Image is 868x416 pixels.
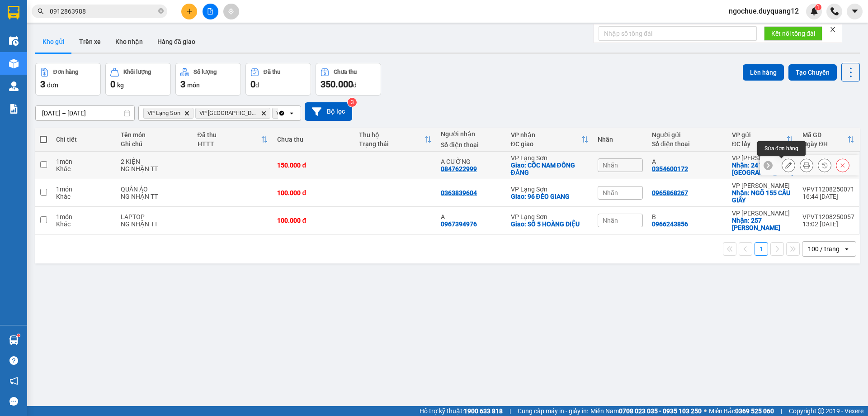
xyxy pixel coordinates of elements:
[9,335,19,345] img: warehouse-icon
[277,217,350,224] div: 100.000 đ
[175,63,241,96] button: Số lượng3món
[511,193,589,200] div: Giao: 96 ĐÈO GIANG
[9,377,18,385] span: notification
[123,69,151,75] div: Khối lượng
[158,8,164,14] span: close-circle
[732,189,793,204] div: Nhận: NGÕ 155 CẦU GIẤY
[843,245,850,253] svg: open
[108,31,150,53] button: Kho nhận
[359,131,425,139] div: Thu hộ
[321,79,353,90] span: 350.000
[8,6,19,19] img: logo-vxr
[709,406,774,416] span: Miền Bắc
[9,397,18,406] span: message
[518,406,588,416] span: Cung cấp máy in - giấy in:
[9,36,19,46] img: warehouse-icon
[150,31,203,53] button: Hàng đã giao
[722,5,806,17] span: ngochue.duyquang12
[511,213,589,220] div: VP Lạng Sơn
[184,110,189,116] svg: Delete
[802,186,854,193] div: VPVT1208250071
[72,31,108,53] button: Trên xe
[359,140,425,148] div: Trạng thái
[203,4,218,19] button: file-add
[802,213,854,220] div: VPVT1208250057
[732,162,793,176] div: Nhận: 24 VĂN PHÚ HÀ ĐÔNG
[810,7,818,15] img: icon-new-feature
[847,4,863,19] button: caret-down
[598,136,643,143] div: Nhãn
[207,8,213,14] span: file-add
[121,220,188,228] div: NG NHẬN TT
[35,31,72,53] button: Kho gửi
[181,4,197,19] button: plus
[704,409,707,413] span: ⚪️
[272,108,341,119] span: VP Minh Khai, close by backspace
[743,64,784,81] button: Lên hàng
[278,110,285,117] svg: Clear all
[506,128,593,152] th: Toggle SortBy
[228,8,234,14] span: aim
[802,220,854,228] div: 13:02 [DATE]
[180,79,185,90] span: 3
[788,64,837,81] button: Tạo Chuyến
[121,213,188,220] div: LAPTOP
[511,154,589,162] div: VP Lạng Sơn
[277,162,350,169] div: 150.000 đ
[511,131,581,139] div: VP nhận
[603,217,618,224] span: Nhãn
[652,189,688,196] div: 0965868267
[121,193,188,200] div: NG NHẬN TT
[354,128,436,152] th: Toggle SortBy
[56,186,112,193] div: 1 món
[35,63,101,96] button: Đơn hàng3đơn
[755,242,768,256] button: 1
[121,165,188,172] div: NG NHẬN TT
[255,81,259,89] span: đ
[652,165,688,172] div: 0354600172
[245,63,311,96] button: Đã thu0đ
[802,193,854,200] div: 16:44 [DATE]
[732,182,793,189] div: VP [PERSON_NAME]
[276,110,328,117] span: VP Minh Khai
[830,26,836,33] span: close
[199,110,257,117] span: VP Hà Nội
[186,8,193,14] span: plus
[802,131,847,139] div: Mã GD
[143,108,193,119] span: VP Lạng Sơn, close by backspace
[511,220,589,228] div: Giao: SỐ 5 HOÀNG DIỆU
[652,213,723,220] div: B
[187,81,200,89] span: món
[619,407,702,415] strong: 0708 023 035 - 0935 103 250
[56,213,112,220] div: 1 món
[158,7,164,16] span: close-circle
[441,220,477,228] div: 0967394976
[121,158,188,165] div: 2 KIỆN
[9,356,18,365] span: question-circle
[50,6,156,16] input: Tìm tên, số ĐT hoặc mã đơn
[36,106,134,120] input: Select a date range.
[815,4,821,10] sup: 1
[264,69,280,75] div: Đã thu
[441,165,477,172] div: 0847622999
[223,4,239,19] button: aim
[511,162,589,176] div: Giao: CỐC NAM ĐỒNG ĐĂNG
[198,131,261,139] div: Đã thu
[727,128,798,152] th: Toggle SortBy
[47,81,58,89] span: đơn
[590,406,702,416] span: Miền Nam
[798,128,859,152] th: Toggle SortBy
[38,8,44,14] span: search
[56,193,112,200] div: Khác
[288,110,295,117] svg: open
[9,81,19,91] img: warehouse-icon
[305,102,352,121] button: Bộ lọc
[652,140,723,148] div: Số điện thoại
[732,140,786,148] div: ĐC lấy
[441,141,502,148] div: Số điện thoại
[732,154,793,162] div: VP [PERSON_NAME]
[348,98,357,107] sup: 3
[757,141,806,156] div: Sửa đơn hàng
[117,81,124,89] span: kg
[105,63,171,96] button: Khối lượng0kg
